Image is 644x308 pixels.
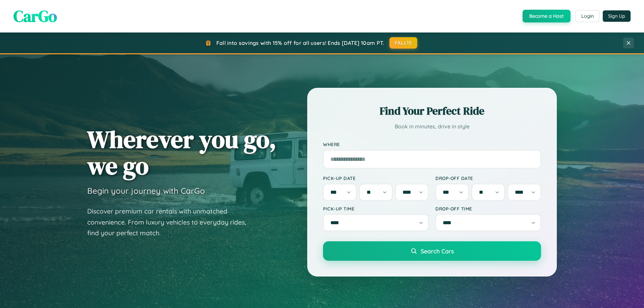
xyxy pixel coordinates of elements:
span: Fall into savings with 15% off for all users! Ends [DATE] 10am PT. [216,40,384,46]
h1: Wherever you go, we go [87,126,276,179]
h2: Find Your Perfect Ride [323,104,541,118]
p: Book in minutes, drive in style [323,122,541,131]
button: Search Cars [323,241,541,261]
button: Sign Up [603,10,631,22]
label: Pick-up Time [323,206,429,211]
button: Become a Host [523,10,571,22]
label: Pick-up Date [323,175,429,181]
button: FALL15 [389,37,418,49]
p: Discover premium car rentals with unmatched convenience. From luxury vehicles to everyday rides, ... [87,206,255,239]
label: Where [323,141,541,147]
label: Drop-off Date [435,175,541,181]
button: Login [576,10,599,22]
span: Search Cars [421,247,454,255]
h3: Begin your journey with CarGo [87,186,205,196]
label: Drop-off Time [435,206,541,211]
span: CarGo [13,5,57,27]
